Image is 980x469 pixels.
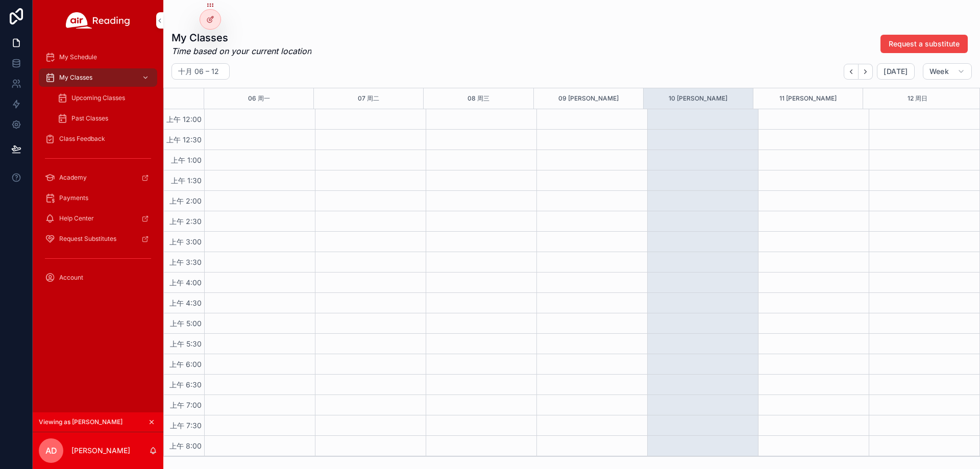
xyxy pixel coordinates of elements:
[923,63,972,80] button: Week
[71,94,125,102] span: Upcoming Classes
[59,73,92,82] span: My Classes
[844,64,859,80] button: Back
[178,66,219,77] h2: 十月 06 – 12
[669,88,727,109] button: 10 [PERSON_NAME]
[39,168,157,187] a: Academy
[51,109,157,128] a: Past Classes
[167,339,204,348] span: 上午 5:30
[167,237,204,246] span: 上午 3:00
[167,319,204,328] span: 上午 5:00
[171,31,311,45] h1: My Classes
[929,67,949,76] span: Week
[167,299,204,307] span: 上午 4:30
[167,196,204,205] span: 上午 2:00
[39,209,157,228] a: Help Center
[884,67,908,76] span: [DATE]
[248,88,270,109] button: 06 周一
[59,135,105,143] span: Class Feedback
[39,68,157,87] a: My Classes
[164,115,204,124] span: 上午 12:00
[167,217,204,226] span: 上午 2:30
[45,445,57,457] span: AD
[59,214,94,223] span: Help Center
[59,235,116,243] span: Request Substitutes
[358,88,379,109] button: 07 周二
[33,41,163,300] div: scrollable content
[59,174,87,182] span: Academy
[558,88,619,109] button: 09 [PERSON_NAME]
[66,12,130,29] img: App logo
[39,268,157,287] a: Account
[167,441,204,450] span: 上午 8:00
[59,274,83,282] span: Account
[59,194,88,202] span: Payments
[908,88,927,109] button: 12 周日
[51,89,157,107] a: Upcoming Classes
[171,45,311,57] em: Time based on your current location
[167,380,204,389] span: 上午 6:30
[39,189,157,207] a: Payments
[889,39,960,49] span: Request a substitute
[39,130,157,148] a: Class Feedback
[880,35,968,53] button: Request a substitute
[71,114,108,122] span: Past Classes
[468,88,489,109] button: 08 周三
[164,135,204,144] span: 上午 12:30
[59,53,97,61] span: My Schedule
[168,176,204,185] span: 上午 1:30
[167,258,204,266] span: 上午 3:30
[39,230,157,248] a: Request Substitutes
[39,418,122,426] span: Viewing as [PERSON_NAME]
[877,63,914,80] button: [DATE]
[167,278,204,287] span: 上午 4:00
[859,64,873,80] button: Next
[71,446,130,456] p: [PERSON_NAME]
[168,156,204,164] span: 上午 1:00
[167,360,204,368] span: 上午 6:00
[779,88,837,109] button: 11 [PERSON_NAME]
[39,48,157,66] a: My Schedule
[167,421,204,430] span: 上午 7:30
[167,401,204,409] span: 上午 7:00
